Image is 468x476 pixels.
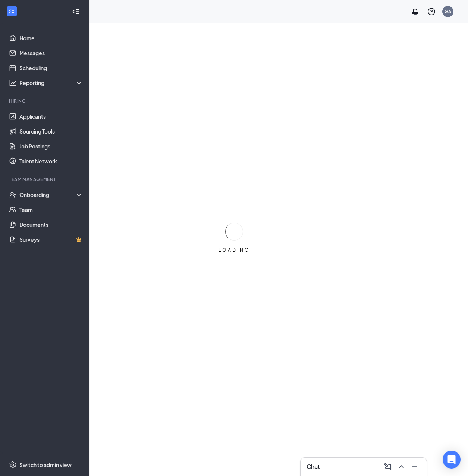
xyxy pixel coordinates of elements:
div: LOADING [216,247,253,253]
div: Team Management [9,176,82,182]
svg: WorkstreamLogo [8,7,16,15]
div: Reporting [19,79,84,87]
a: Scheduling [19,60,83,75]
a: SurveysCrown [19,232,83,247]
a: Team [19,202,83,217]
a: Talent Network [19,154,83,169]
div: Switch to admin view [19,461,72,469]
svg: Analysis [9,79,16,87]
svg: ComposeMessage [383,462,392,471]
svg: QuestionInfo [427,7,436,16]
div: Onboarding [19,191,77,198]
a: Applicants [19,109,83,124]
a: Documents [19,217,83,232]
svg: ChevronUp [397,462,406,471]
button: ChevronUp [395,461,407,473]
svg: UserCheck [9,191,16,198]
h3: Chat [307,463,320,471]
svg: Settings [9,461,16,469]
button: ComposeMessage [382,461,394,473]
div: Open Intercom Messenger [443,451,461,469]
div: Hiring [9,98,82,104]
a: Home [19,31,83,46]
a: Job Postings [19,139,83,154]
svg: Minimize [410,462,419,471]
a: Sourcing Tools [19,124,83,139]
a: Messages [19,46,83,60]
button: Minimize [409,461,421,473]
svg: Collapse [72,8,79,15]
div: GA [445,8,451,15]
svg: Notifications [411,7,420,16]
